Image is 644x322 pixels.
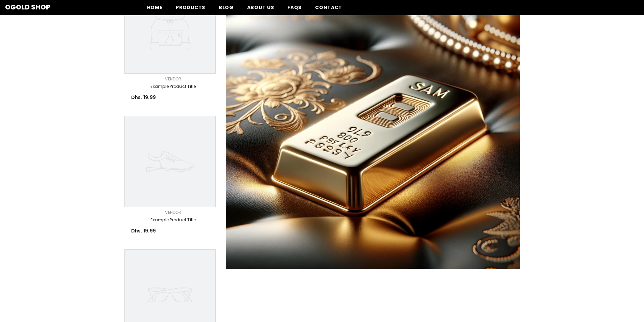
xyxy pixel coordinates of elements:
[240,4,281,15] a: About us
[131,94,156,101] span: Dhs. 19.99
[247,4,274,11] span: About us
[131,227,156,234] span: Dhs. 19.99
[212,4,240,15] a: Blog
[131,83,216,90] a: Example product title
[219,4,234,11] span: Blog
[176,4,205,11] span: Products
[281,4,308,15] a: FAQs
[140,4,169,15] a: Home
[308,4,349,15] a: Contact
[5,4,50,10] a: Ogold Shop
[315,4,342,11] span: Contact
[131,75,216,83] div: Vendor
[147,4,163,11] span: Home
[131,216,216,224] a: Example product title
[169,4,212,15] a: Products
[287,4,302,11] span: FAQs
[131,209,216,216] div: Vendor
